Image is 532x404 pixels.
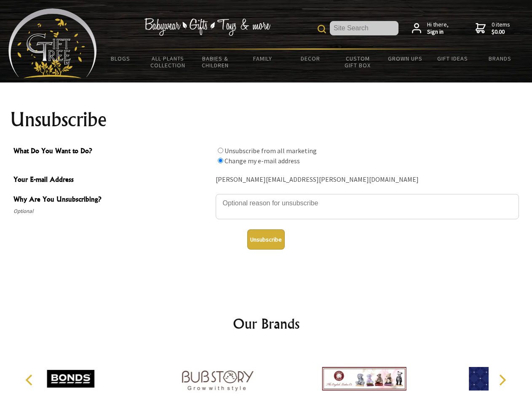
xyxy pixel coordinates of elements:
[493,371,511,389] button: Next
[429,50,476,67] a: Gift Ideas
[239,50,287,67] a: Family
[13,146,211,158] span: What Do You Want to Do?
[216,173,519,186] div: [PERSON_NAME][EMAIL_ADDRESS][PERSON_NAME][DOMAIN_NAME]
[381,50,429,67] a: Grown Ups
[144,50,192,74] a: All Plants Collection
[225,157,300,165] label: Change my e-mail address
[17,314,516,334] h2: Our Brands
[225,146,317,155] label: Unsubscribe from all marketing
[330,21,398,35] input: Site Search
[318,25,326,33] img: product search
[13,174,211,186] span: Your E-mail Address
[8,8,97,78] img: Babyware - Gifts - Toys and more...
[97,50,144,67] a: BLOGS
[247,229,285,250] button: Unsubscribe
[492,21,510,36] span: 0 items
[216,194,519,219] textarea: Why Are You Unsubscribing?
[144,18,270,36] img: Babywear - Gifts - Toys & more
[10,109,522,130] h1: Unsubscribe
[218,148,223,153] input: What Do You Want to Do?
[192,50,239,74] a: Babies & Children
[476,50,524,67] a: Brands
[13,206,211,216] span: Optional
[21,371,40,389] button: Previous
[427,21,449,36] span: Hi there,
[13,194,211,206] span: Why Are You Unsubscribing?
[412,21,449,36] a: Hi there,Sign in
[476,21,510,36] a: 0 items$0.00
[218,158,223,163] input: What Do You Want to Do?
[492,28,510,36] strong: $0.00
[334,50,382,74] a: Custom Gift Box
[286,50,334,67] a: Decor
[427,28,449,36] strong: Sign in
